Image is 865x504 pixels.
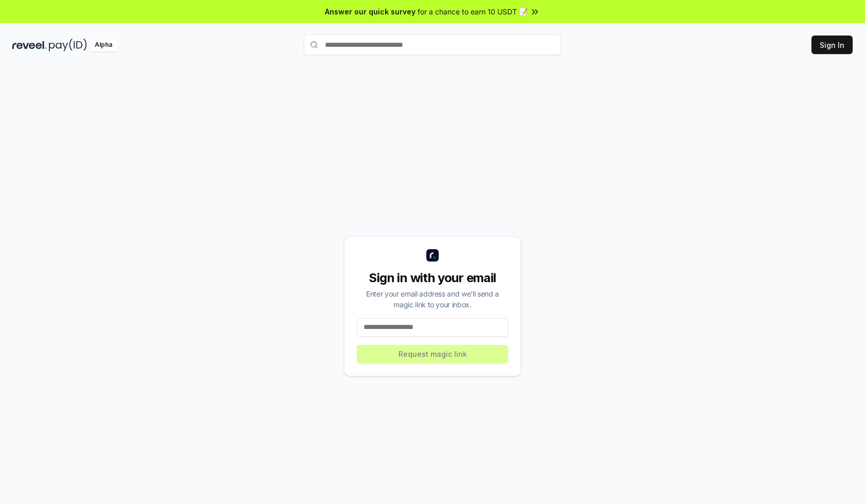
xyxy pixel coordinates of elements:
[811,36,853,54] button: Sign In
[357,270,508,286] div: Sign in with your email
[426,249,439,262] img: logo_small
[49,39,87,51] img: pay_id
[325,6,416,17] span: Answer our quick survey
[418,6,528,17] span: for a chance to earn 10 USDT 📝
[12,39,47,51] img: reveel_dark
[89,39,118,51] div: Alpha
[357,288,508,310] div: Enter your email address and we’ll send a magic link to your inbox.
